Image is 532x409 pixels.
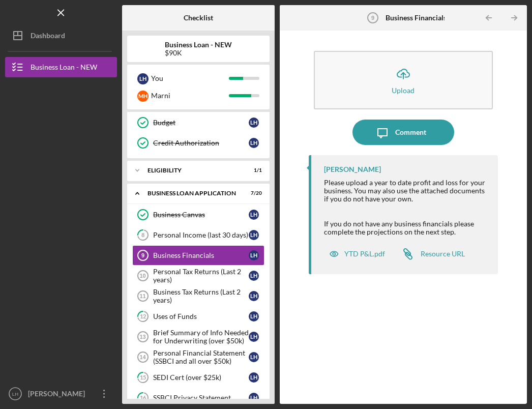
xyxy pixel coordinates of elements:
a: 9Business FinancialsLH [132,245,264,266]
tspan: 11 [139,293,145,299]
div: SSBCI Privacy Statement [153,394,249,402]
div: Upload [392,86,415,94]
div: $90K [165,49,232,57]
div: Comment [395,120,426,145]
button: Dashboard [5,25,117,46]
div: Resource URL [421,250,465,258]
button: YTD P&L.pdf [324,244,390,264]
button: Comment [352,120,454,145]
text: LH [12,391,18,397]
tspan: 10 [139,273,145,279]
a: 8Personal Income (last 30 days)LH [132,225,264,245]
tspan: 16 [140,395,146,401]
div: Personal Financial Statement (SSBCI and all over $50k) [153,349,249,365]
div: Business Canvas [153,211,249,219]
a: 10Personal Tax Returns (Last 2 years)LH [132,266,264,286]
div: If you do not have any business financials please complete the projections on the next step. [324,220,488,236]
tspan: 14 [139,354,146,360]
div: ELIGIBILITY [147,167,237,173]
a: 14Personal Financial Statement (SSBCI and all over $50k)LH [132,347,264,367]
div: L H [249,230,259,240]
a: 16SSBCI Privacy StatementLH [132,388,264,408]
tspan: 13 [139,334,145,340]
tspan: 9 [371,15,374,21]
div: Business Tax Returns (Last 2 years) [153,288,249,304]
div: L H [249,138,259,148]
a: 11Business Tax Returns (Last 2 years)LH [132,286,264,306]
div: L H [249,271,259,281]
div: You [151,70,229,87]
div: 7 / 20 [244,190,262,196]
div: [PERSON_NAME] [25,384,92,406]
div: L H [249,291,259,301]
div: Brief Summary of Info Needed for Underwriting (over $50k) [153,329,249,345]
b: Business Financials [386,14,447,22]
button: Upload [314,51,493,109]
div: L H [249,393,259,403]
div: Business Financials [153,251,249,259]
tspan: 9 [141,252,144,258]
div: L H [249,250,259,260]
div: Business Loan - NEW [31,57,97,80]
a: Resource URL [395,244,465,264]
div: 1 / 1 [244,167,262,173]
div: L H [249,372,259,383]
a: 12Uses of FundsLH [132,306,264,327]
tspan: 8 [141,232,144,239]
b: Checklist [184,14,213,22]
div: [PERSON_NAME] [324,165,381,173]
a: Credit AuthorizationLH [132,133,264,153]
div: Personal Income (last 30 days) [153,231,249,239]
div: Marni [151,87,229,104]
tspan: 12 [140,313,146,320]
div: L H [249,210,259,220]
div: Please upload a year to date profit and loss for your business. You may also use the attached doc... [324,179,488,219]
button: LH[PERSON_NAME] [5,384,117,404]
tspan: 15 [140,374,146,381]
div: L H [249,118,259,128]
div: YTD P&L.pdf [344,250,385,258]
div: Uses of Funds [153,312,249,320]
a: Business CanvasLH [132,205,264,225]
div: L H [249,311,259,322]
b: Business Loan - NEW [165,41,232,49]
div: L H [249,332,259,342]
div: L H [137,73,149,84]
button: Business Loan - NEW [5,57,117,77]
div: Budget [153,119,249,127]
div: Personal Tax Returns (Last 2 years) [153,268,249,284]
div: M H [137,91,149,102]
a: 13Brief Summary of Info Needed for Underwriting (over $50k)LH [132,327,264,347]
div: L H [249,352,259,362]
div: Credit Authorization [153,139,249,147]
a: BudgetLH [132,112,264,133]
div: BUSINESS LOAN APPLICATION [147,190,237,196]
a: 15SEDI Cert (over $25k)LH [132,367,264,388]
div: Dashboard [31,25,65,48]
div: SEDI Cert (over $25k) [153,373,249,382]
